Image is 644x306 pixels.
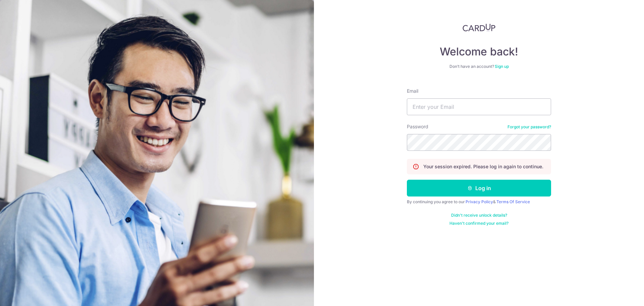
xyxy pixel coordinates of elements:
a: Forgot your password? [507,124,551,130]
label: Password [407,123,428,130]
div: Don’t have an account? [407,64,551,69]
img: CardUp Logo [463,24,495,32]
label: Email [407,88,418,94]
button: Log in [407,180,551,196]
a: Terms Of Service [496,199,530,204]
a: Haven't confirmed your email? [449,221,508,226]
p: Your session expired. Please log in again to continue. [423,163,543,170]
div: By continuing you agree to our & [407,199,551,205]
h4: Welcome back! [407,45,551,58]
a: Didn't receive unlock details? [451,213,507,218]
input: Enter your Email [407,98,551,115]
a: Privacy Policy [466,199,493,204]
a: Sign up [495,64,509,69]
